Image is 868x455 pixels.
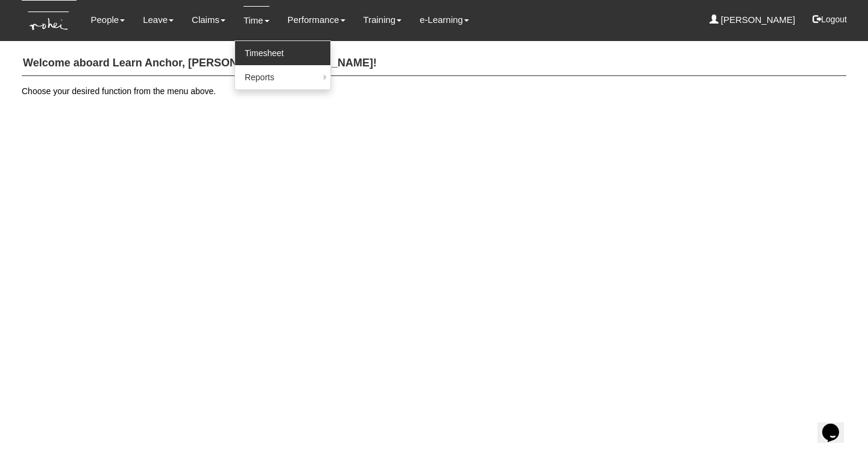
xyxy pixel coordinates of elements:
[192,6,225,34] a: Claims
[22,1,77,41] img: KTs7HI1dOZG7tu7pUkOpGGQAiEQAiEQAj0IhBB1wtXDg6BEAiBEAiBEAiB4RGIoBtemSRFIRACIRACIRACIdCLQARdL1w5OAR...
[288,6,345,34] a: Performance
[90,6,125,34] a: People
[804,5,855,34] button: Logout
[363,6,402,34] a: Training
[817,407,856,443] iframe: chat widget
[420,6,469,34] a: e-Learning
[22,85,846,97] p: Choose your desired function from the menu above.
[709,6,796,34] a: [PERSON_NAME]
[143,6,174,34] a: Leave
[244,6,269,34] a: Time
[235,41,330,65] a: Timesheet
[235,65,330,89] a: Reports
[22,51,846,76] h4: Welcome aboard Learn Anchor, [PERSON_NAME] [PERSON_NAME]!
